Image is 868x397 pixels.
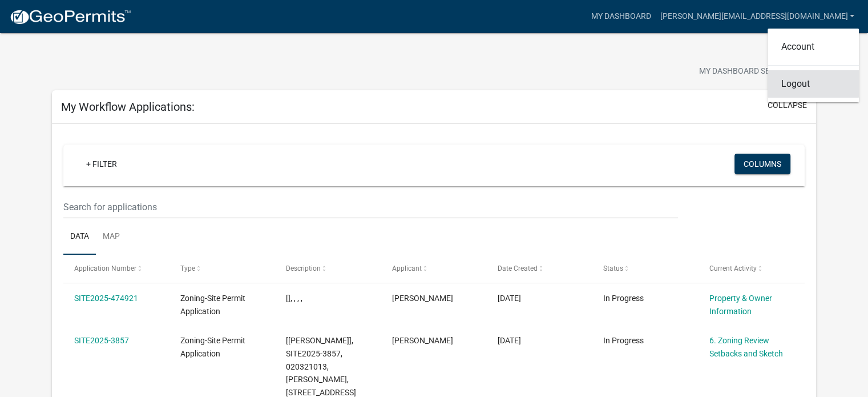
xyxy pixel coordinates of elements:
span: Description [286,264,321,272]
a: + Filter [77,154,126,174]
div: [PERSON_NAME][EMAIL_ADDRESS][DOMAIN_NAME] [768,29,859,102]
span: In Progress [603,336,644,345]
span: 09/08/2025 [498,294,521,303]
a: Property & Owner Information [709,294,772,316]
datatable-header-cell: Applicant [381,255,486,282]
h5: My Workflow Applications: [61,100,195,114]
datatable-header-cell: Current Activity [699,255,804,282]
span: Type [180,264,195,272]
datatable-header-cell: Application Number [63,255,169,282]
span: Dean Nelson [392,294,453,303]
span: In Progress [603,294,644,303]
span: Dean Nelson [392,336,453,345]
button: collapse [768,99,807,111]
datatable-header-cell: Status [592,255,698,282]
span: Zoning-Site Permit Application [180,336,245,358]
datatable-header-cell: Description [275,255,381,282]
a: 6. Zoning Review Setbacks and Sketch [709,336,783,358]
span: Date Created [498,264,538,272]
datatable-header-cell: Type [169,255,274,282]
span: Zoning-Site Permit Application [180,294,245,316]
datatable-header-cell: Date Created [487,255,592,282]
a: My Dashboard [586,6,655,27]
a: SITE2025-474921 [74,294,138,303]
a: SITE2025-3857 [74,336,129,345]
span: My Dashboard Settings [699,65,797,79]
input: Search for applications [63,195,678,219]
span: Application Number [74,264,136,272]
a: Logout [768,70,859,98]
button: My Dashboard Settingssettings [690,61,822,83]
span: Status [603,264,623,272]
a: Data [63,219,96,255]
a: [PERSON_NAME][EMAIL_ADDRESS][DOMAIN_NAME] [655,6,859,27]
span: Applicant [392,264,422,272]
span: [], , , , [286,294,302,303]
span: Current Activity [709,264,757,272]
a: Map [96,219,127,255]
span: 09/08/2025 [498,336,521,345]
a: Account [768,33,859,61]
button: Columns [734,154,790,174]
